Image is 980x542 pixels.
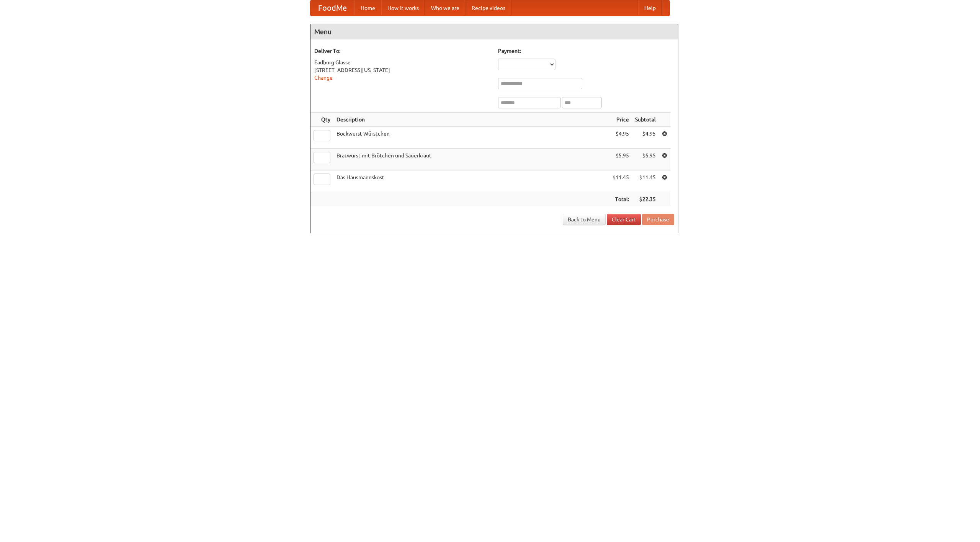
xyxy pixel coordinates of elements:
[609,127,632,149] td: $4.95
[333,149,609,170] td: Bratwurst mit Brötchen und Sauerkraut
[498,47,674,55] h5: Payment:
[632,170,659,192] td: $11.45
[314,59,490,66] div: Eadburg Glasse
[310,24,678,39] h4: Menu
[609,149,632,170] td: $5.95
[333,127,609,149] td: Bockwurst Würstchen
[314,47,490,55] h5: Deliver To:
[609,113,632,127] th: Price
[609,170,632,192] td: $11.45
[638,0,662,16] a: Help
[354,0,381,16] a: Home
[607,214,641,225] a: Clear Cart
[425,0,465,16] a: Who we are
[381,0,425,16] a: How it works
[333,113,609,127] th: Description
[563,214,606,225] a: Back to Menu
[314,75,333,81] a: Change
[632,113,659,127] th: Subtotal
[632,192,659,206] th: $22.35
[632,127,659,149] td: $4.95
[642,214,674,225] button: Purchase
[632,149,659,170] td: $5.95
[333,170,609,192] td: Das Hausmannskost
[314,66,490,74] div: [STREET_ADDRESS][US_STATE]
[310,113,333,127] th: Qty
[465,0,511,16] a: Recipe videos
[609,192,632,206] th: Total:
[310,0,354,16] a: FoodMe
